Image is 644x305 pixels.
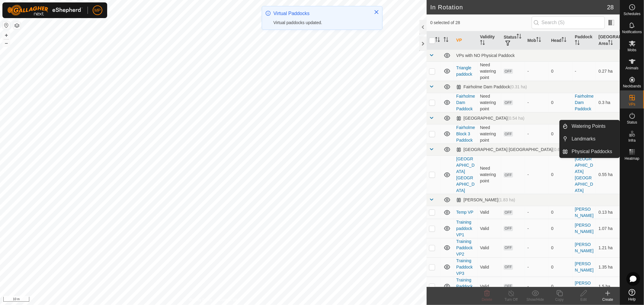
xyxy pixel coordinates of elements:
[444,38,448,43] p-sorticon: Activate to sort
[527,264,546,270] div: -
[456,239,473,256] a: Training Paddock VP2
[454,31,478,50] th: VP
[572,297,596,302] div: Edit
[456,147,569,152] div: [GEOGRAPHIC_DATA] [GEOGRAPHIC_DATA]
[549,61,572,81] td: 0
[504,265,513,270] span: OFF
[549,277,572,296] td: 0
[499,297,523,302] div: Turn Off
[7,5,83,16] img: Gallagher Logo
[13,22,21,29] button: Map Layers
[547,297,572,302] div: Copy
[517,35,521,39] p-sorticon: Activate to sort
[525,31,549,50] th: Mob
[596,31,620,50] th: [GEOGRAPHIC_DATA] Area
[572,31,596,50] th: Paddock
[527,171,546,178] div: -
[575,94,594,111] a: Fairholme Dam Paddock
[568,133,620,145] a: Landmarks
[549,124,572,143] td: 0
[553,147,569,152] span: (0.68 ha)
[504,284,513,289] span: OFF
[549,206,572,219] td: 0
[527,99,546,106] div: -
[622,30,642,34] span: Notifications
[575,41,580,46] p-sorticon: Activate to sort
[560,146,620,158] li: Physical Paddocks
[575,281,594,292] a: [PERSON_NAME]
[527,245,546,251] div: -
[575,156,593,193] a: [GEOGRAPHIC_DATA] [GEOGRAPHIC_DATA]
[527,131,546,137] div: -
[596,238,620,257] td: 1.21 ha
[504,245,513,250] span: OFF
[478,61,501,81] td: Need watering point
[456,125,475,143] a: Fairholme Block 3 Paddock
[572,123,606,130] span: Watering Points
[527,225,546,232] div: -
[568,120,620,132] a: Watering Points
[478,31,501,50] th: Validity
[508,116,524,121] span: (0.54 ha)
[456,84,527,90] div: Fairholme Dam Paddock
[568,146,620,158] a: Physical Paddocks
[527,209,546,215] div: -
[274,10,368,17] div: Virtual Paddocks
[456,94,475,111] a: Fairholme Dam Paddock
[190,297,212,303] a: Privacy Policy
[620,287,644,303] a: Help
[572,135,596,143] span: Landmarks
[527,283,546,290] div: -
[628,48,636,52] span: Mobs
[219,297,237,303] a: Contact Us
[628,139,636,142] span: Infra
[456,53,617,58] div: VPs with NO Physical Paddock
[504,226,513,231] span: OFF
[596,93,620,112] td: 0.3 ha
[623,12,640,16] span: Schedules
[456,220,472,237] a: Training paddock VP1
[596,206,620,219] td: 0.13 ha
[596,277,620,296] td: 1.5 ha
[478,206,501,219] td: Valid
[478,238,501,257] td: Valid
[501,31,525,50] th: Status
[623,84,641,88] span: Neckbands
[549,257,572,277] td: 0
[572,61,596,81] td: -
[549,238,572,257] td: 0
[596,257,620,277] td: 1.35 ha
[456,116,524,121] div: [GEOGRAPHIC_DATA]
[628,297,636,301] span: Help
[372,8,381,16] button: Close
[562,38,566,43] p-sorticon: Activate to sort
[596,156,620,194] td: 0.55 ha
[560,133,620,145] li: Landmarks
[536,38,541,43] p-sorticon: Activate to sort
[3,22,10,29] button: Reset Map
[480,41,485,46] p-sorticon: Activate to sort
[608,41,613,46] p-sorticon: Activate to sort
[510,84,527,89] span: (0.31 ha)
[430,20,532,26] span: 0 selected of 28
[572,148,612,155] span: Physical Paddocks
[627,121,637,124] span: Status
[625,157,639,160] span: Heatmap
[504,210,513,215] span: OFF
[596,297,620,302] div: Create
[626,66,639,70] span: Animals
[549,156,572,194] td: 0
[523,297,547,302] div: Show/Hide
[596,61,620,81] td: 0.27 ha
[504,172,513,178] span: OFF
[3,39,10,47] button: –
[456,197,515,203] div: [PERSON_NAME]
[575,207,594,218] a: [PERSON_NAME]
[532,16,605,29] input: Search (S)
[435,38,440,43] p-sorticon: Activate to sort
[456,258,473,276] a: Training Paddock VP3
[478,219,501,238] td: Valid
[560,120,620,132] li: Watering Points
[478,277,501,296] td: Valid
[549,219,572,238] td: 0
